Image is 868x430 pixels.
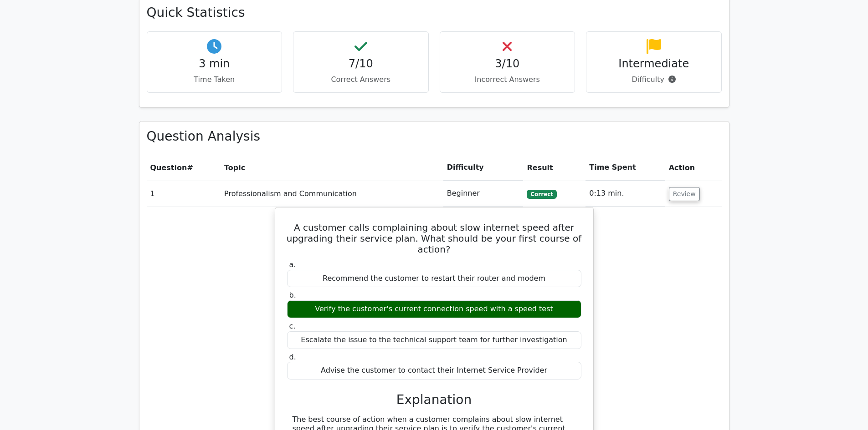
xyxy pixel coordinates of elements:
p: Time Taken [154,74,275,85]
td: Beginner [443,181,524,207]
th: Result [523,155,586,181]
span: a. [289,260,296,269]
button: Review [669,187,700,201]
span: Question [150,163,187,172]
th: # [147,155,221,181]
h4: 7/10 [301,57,421,71]
div: Recommend the customer to restart their router and modem [287,270,581,288]
h3: Quick Statistics [147,5,722,20]
div: Advise the customer to contact their Internet Service Provider [287,362,581,379]
h5: A customer calls complaining about slow internet speed after upgrading their service plan. What s... [286,222,582,255]
th: Topic [221,155,443,181]
div: Escalate the issue to the technical support team for further investigation [287,331,581,349]
div: Verify the customer's current connection speed with a speed test [287,300,581,318]
th: Difficulty [443,155,524,181]
h3: Explanation [293,392,576,408]
p: Correct Answers [301,74,421,85]
p: Incorrect Answers [447,74,568,85]
span: d. [289,353,296,361]
span: c. [289,322,296,330]
td: Professionalism and Communication [221,181,443,207]
span: b. [289,291,296,299]
span: Correct [527,190,556,199]
th: Action [665,155,722,181]
p: Difficulty [594,74,714,85]
td: 0:13 min. [586,181,665,207]
h4: Intermediate [594,57,714,71]
h3: Question Analysis [147,129,722,144]
h4: 3/10 [447,57,568,71]
th: Time Spent [586,155,665,181]
td: 1 [147,181,221,207]
h4: 3 min [154,57,275,71]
